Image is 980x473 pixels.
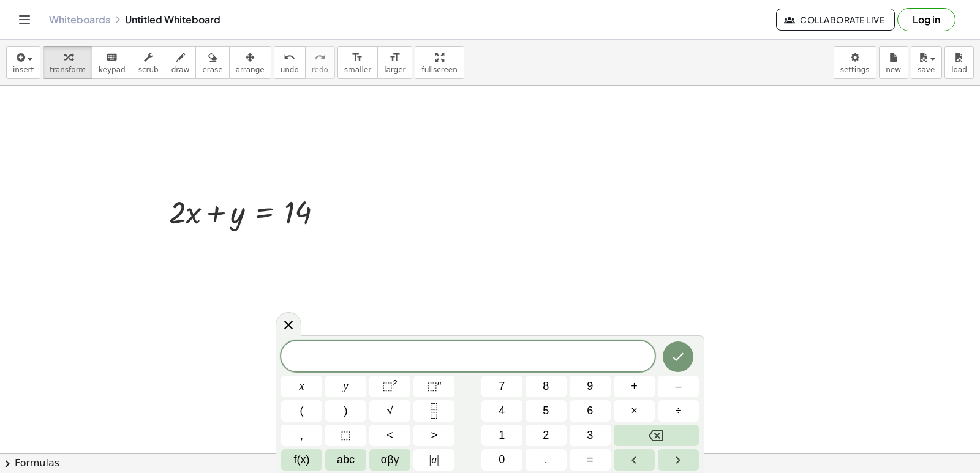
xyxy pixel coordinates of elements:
span: new [886,65,901,74]
span: ⬚ [382,380,393,392]
button: Square root [369,400,410,422]
button: format_sizesmaller [337,46,378,79]
span: . [545,452,548,468]
span: ) [344,403,348,419]
span: ​ [464,350,471,365]
span: > [431,427,437,444]
button: Squared [369,376,410,397]
span: ⬚ [427,380,437,392]
span: settings [840,65,870,74]
span: undo [281,65,299,74]
button: erase [195,46,229,79]
button: . [526,449,567,471]
span: αβγ [381,452,399,468]
button: transform [43,46,92,79]
button: undoundo [274,46,306,79]
button: 8 [526,376,567,397]
span: 7 [499,378,505,395]
span: abc [337,452,355,468]
span: | [437,453,439,466]
button: ) [325,400,366,422]
span: y [344,378,349,395]
button: Minus [658,376,699,397]
button: 2 [526,425,567,446]
span: x [300,378,304,395]
button: 0 [481,449,522,471]
button: fullscreen [415,46,464,79]
button: ( [281,400,322,422]
i: keyboard [106,50,118,65]
button: Superscript [413,376,454,397]
button: , [281,425,322,446]
i: redo [314,50,326,65]
i: format_size [352,50,363,65]
button: Log in [897,8,956,31]
button: Times [614,400,655,422]
sup: n [437,378,442,387]
span: = [587,452,594,468]
span: 0 [499,452,505,468]
button: Right arrow [658,449,699,471]
button: Plus [614,376,655,397]
button: Collaborate Live [776,9,895,31]
span: redo [312,65,328,74]
button: save [911,46,942,79]
button: arrange [229,46,271,79]
span: erase [202,65,222,74]
button: Placeholder [325,425,366,446]
span: load [951,65,967,74]
span: 9 [587,378,593,395]
span: insert [13,65,34,74]
button: 1 [481,425,522,446]
i: undo [284,50,295,65]
button: new [879,46,908,79]
span: f(x) [294,452,310,468]
span: fullscreen [421,65,457,74]
span: 1 [499,427,505,444]
button: Greek alphabet [369,449,410,471]
button: x [281,376,322,397]
button: Equals [570,449,611,471]
span: 5 [543,403,549,419]
span: scrub [138,65,159,74]
button: draw [165,46,197,79]
i: format_size [389,50,401,65]
span: √ [387,403,393,419]
button: redoredo [305,46,335,79]
span: save [918,65,935,74]
button: load [944,46,974,79]
span: ÷ [676,403,682,419]
span: transform [50,65,86,74]
a: Whiteboards [49,13,110,26]
button: format_sizelarger [377,46,412,79]
button: Functions [281,449,322,471]
span: smaller [344,65,371,74]
span: + [631,378,638,395]
button: Left arrow [614,449,655,471]
button: Absolute value [413,449,454,471]
button: scrub [132,46,165,79]
button: y [325,376,366,397]
button: Divide [658,400,699,422]
button: Alphabet [325,449,366,471]
span: arrange [236,65,265,74]
button: Toggle navigation [15,10,34,29]
span: 3 [587,427,593,444]
button: keyboardkeypad [92,46,132,79]
sup: 2 [393,378,398,387]
span: 8 [543,378,549,395]
span: | [429,453,432,466]
button: 4 [481,400,522,422]
button: 3 [570,425,611,446]
span: 4 [499,403,505,419]
span: Collaborate Live [786,14,884,25]
span: × [631,403,638,419]
button: Fraction [413,400,454,422]
span: a [429,452,439,468]
button: insert [6,46,40,79]
span: , [300,427,303,444]
span: ( [300,403,304,419]
button: Done [663,341,693,372]
button: 5 [526,400,567,422]
button: Greater than [413,425,454,446]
